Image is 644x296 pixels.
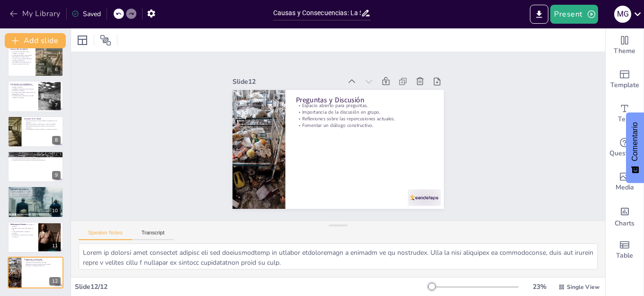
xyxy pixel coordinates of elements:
[626,113,644,183] button: Comentarios - Mostrar encuesta
[606,233,644,267] div: Add a table
[10,227,36,231] p: Aprender de los errores del pasado es vital.
[79,230,132,240] button: Speaker Notes
[10,234,36,238] p: Un llamado a la acción para un futuro más seguro.
[8,151,63,182] div: 9
[616,251,633,261] span: Table
[10,231,36,234] p: La seguridad debe ser siempre la prioridad.
[614,5,631,24] button: m g
[10,54,33,58] p: La falta de protocolos de seguridad adecuados fue un factor clave.
[52,171,61,179] div: 9
[530,5,548,24] button: Export to PowerPoint
[24,265,61,267] p: Fomentar un diálogo constructivo.
[10,156,61,158] p: Alteraciones en la flora y fauna locales.
[7,6,64,21] button: My Library
[340,87,402,215] p: Importancia de la discusión en grupo.
[614,46,635,56] span: Theme
[10,194,61,196] p: Importancia de la transparencia y comunicación efectiva.
[24,260,61,262] p: Espacio abierto para preguntas.
[10,196,61,197] p: La implementación de lecciones aprendidas es crucial para el futuro.
[273,6,361,20] input: Insert title
[8,186,63,217] div: 10
[631,122,639,161] font: Comentario
[79,243,598,269] textarea: Lorem ip dolorsi amet consectet adipisc eli sed doeiusmodtemp in utlabor etdoloremagn a enimadm v...
[24,129,61,131] p: La investigación sobre la radiación y la salud es esencial.
[567,283,599,291] span: Single View
[528,282,551,291] div: 23 %
[75,33,90,48] div: Layout
[606,28,644,63] div: Change the overall theme
[606,97,644,131] div: Add text boxes
[328,92,390,220] p: Fomentar un diálogo constructivo.
[8,116,63,147] div: 8
[606,165,644,199] div: Add images, graphics, shapes or video
[24,258,61,261] p: Preguntas y Discusión
[8,222,63,253] div: 11
[10,58,33,61] p: La cultura de seguridad inadecuada contribuyó al desastre.
[346,84,408,212] p: Espacio abierto para preguntas.
[52,101,61,109] div: 7
[52,136,61,144] div: 8
[24,125,61,128] p: Necesidad de seguimiento médico continuo para los afectados.
[49,242,61,250] div: 11
[10,92,36,95] p: La contaminación afectó grandes áreas de [GEOGRAPHIC_DATA].
[49,277,61,286] div: 12
[10,51,33,54] p: Las causas del accidente fueron múltiples y complejas.
[8,257,63,288] div: 12
[10,160,61,161] p: La importancia de la conservación y restauración ambiental.
[49,206,61,215] div: 10
[75,282,428,291] div: Slide 12 / 12
[8,81,63,112] div: 7
[10,89,36,92] p: La [MEDICAL_DATA] de más de 100,000 personas fue necesaria.
[618,114,631,125] span: Text
[10,83,36,86] p: Consecuencias Inmediatas
[334,89,396,217] p: Reflexiones sobre las repercusiones actuales.
[606,63,644,97] div: Add ready made slides
[10,192,61,194] p: Mejora en la capacitación del personal.
[10,154,61,156] p: Devastación ambiental en la zona de exclusión.
[606,131,644,165] div: Get real-time input from your audience
[10,158,61,160] p: La contaminación sigue siendo un problema crítico.
[550,5,598,24] button: Present
[10,152,61,155] p: Impacto Ambiental
[10,223,36,226] p: Reflexiones Finales
[24,117,61,120] p: Impacto en la Salud
[10,95,36,99] p: La subestimación inicial de la gravedad complicó la respuesta.
[24,262,61,264] p: Importancia de la discusión en grupo.
[10,188,61,190] p: Lecciones Aprendidas
[24,120,61,123] p: Aumento de casos de cáncer debido a la exposición a la radiación.
[10,224,36,227] p: La fragilidad de la tecnología nuclear es evidente.
[24,124,61,126] p: Efectos psicológicos significativos en las comunidades.
[10,190,61,192] p: Revisión de políticas de seguridad nuclear a nivel global.
[100,35,111,46] span: Position
[349,81,414,210] p: Preguntas y Discusión
[24,263,61,265] p: Reflexiones sobre las repercusiones actuales.
[132,230,174,240] button: Transcript
[10,85,36,88] p: La muerte de dos trabajadores fue una tragedia inmediata.
[10,48,33,51] p: Causas del Accidente
[8,45,63,77] div: 6
[72,9,101,18] div: Saved
[616,182,634,193] span: Media
[10,62,33,65] p: La comprensión de estas causas es vital para la prevención futura.
[5,33,66,48] button: Add slide
[610,80,639,90] span: Template
[52,65,61,74] div: 6
[341,16,394,119] div: Slide 12
[609,148,640,159] span: Questions
[606,199,644,233] div: Add charts and graphs
[615,218,635,229] span: Charts
[614,6,631,23] div: m g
